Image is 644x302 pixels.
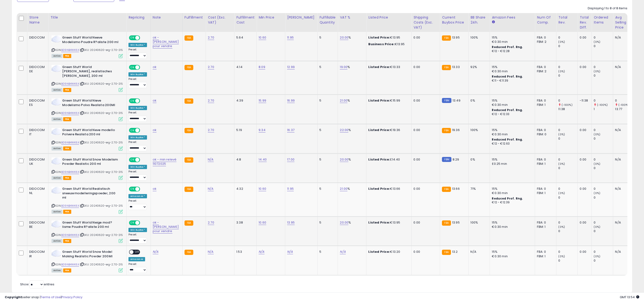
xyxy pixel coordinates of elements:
[558,69,565,73] small: (0%)
[470,128,486,132] div: 100%
[208,98,214,103] a: 2.70
[594,187,613,191] div: 0
[208,220,214,225] a: 2.70
[580,157,588,162] div: 0.00
[594,107,613,111] div: 1
[139,99,147,103] span: OFF
[368,42,394,46] b: Business Price:
[128,43,147,47] div: Win BuyBox *
[442,187,451,192] small: FBA
[470,65,486,69] div: 92%
[63,54,71,58] span: FBA
[580,187,588,191] div: 0.00
[287,65,295,69] a: 12.99
[594,40,600,44] small: (0%)
[558,136,578,141] div: 0
[340,35,363,40] div: %
[153,157,176,166] a: ok - min relevé 11072025
[208,249,213,254] a: N/A
[29,65,45,73] div: DIDOCOM DE
[52,187,123,213] div: ASIN:
[340,98,347,103] a: 21.00
[580,98,588,103] div: -11.38
[588,6,627,11] div: Displaying 1 to 8 of 8 items
[562,103,573,107] small: (-100%)
[537,132,553,136] div: FBM: 0
[413,220,436,225] div: 0.00
[615,65,631,69] div: N/A
[129,99,135,103] span: ON
[128,135,147,140] div: Win BuyBox *
[615,128,631,132] div: N/A
[492,200,531,205] div: €12 - €12.39
[319,157,334,162] div: 5
[368,42,408,46] div: €13.95
[139,187,147,191] span: OFF
[452,128,460,132] span: 19.36
[208,15,232,25] div: Cost (Exc. VAT)
[52,35,123,58] div: ASIN:
[413,187,436,191] div: 0.00
[62,65,120,79] b: Green Stuff World [PERSON_NAME], realistisches [PERSON_NAME], 200 ml
[594,69,600,73] small: (0%)
[492,191,531,195] div: €0.30 min
[537,157,553,162] div: FBA: 0
[236,128,253,132] div: 5.19
[537,35,553,40] div: FBA: 0
[287,249,293,254] a: N/A
[580,35,588,40] div: 0.00
[558,15,576,25] div: Total Rev.
[62,35,120,45] b: Green Stuff World Neeve Modelismo Poudre R?aliste 200 ml
[492,108,523,112] b: Reduced Prof. Rng.
[63,210,71,214] span: FBA
[615,157,631,162] div: N/A
[413,98,436,103] div: 0.00
[61,111,79,115] a: B09NB4WK6X
[368,157,390,162] b: Listed Price:
[80,170,123,174] span: | SKU: 20240620-erg-2.70-215
[319,15,336,25] div: Fulfillable Quantity
[153,220,179,234] a: ok - [PERSON_NAME] pour vendre
[615,107,634,111] div: 13.77
[558,187,578,191] div: 0
[236,220,253,225] div: 3.38
[236,35,253,40] div: 5.64
[413,128,436,132] div: 0.00
[29,98,45,107] div: DIDOCOM ES
[442,220,451,226] small: FBA
[470,220,486,225] div: 100%
[492,103,531,107] div: €0.30 min
[61,170,79,174] a: B09NB4WK6X
[340,128,348,132] a: 22.00
[368,35,390,40] b: Listed Price:
[558,157,578,162] div: 0
[492,157,531,162] div: 15%
[52,98,61,105] img: 31YvXSMoJNL._SL40_.jpg
[259,220,266,225] a: 10.60
[558,191,565,195] small: (0%)
[452,35,460,40] span: 13.95
[129,65,135,69] span: ON
[537,162,553,166] div: FBM: 1
[340,249,346,254] a: N/A
[52,176,62,180] span: All listings currently available for purchase on Amazon
[537,191,553,195] div: FBM: 1
[558,98,578,103] div: 0
[413,35,436,40] div: 0.00
[492,137,523,141] b: Reduced Prof. Rng.
[594,157,613,162] div: 0
[63,146,71,151] span: FBA
[413,65,436,69] div: 0.00
[492,142,531,146] div: €12 - €12.63
[129,128,135,132] span: ON
[470,15,488,25] div: BB Share 24h.
[63,88,71,92] span: FBA
[236,98,253,103] div: 4.39
[558,128,578,132] div: 0
[153,65,156,69] a: ok
[413,15,438,30] div: Shipping Costs (Exc. VAT)
[208,65,214,69] a: 2.70
[52,250,61,257] img: 31YvXSMoJNL._SL40_.jpg
[492,187,531,191] div: 15%
[62,128,120,138] b: Green Stuff World Neve modello Polvere Realista 200 ml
